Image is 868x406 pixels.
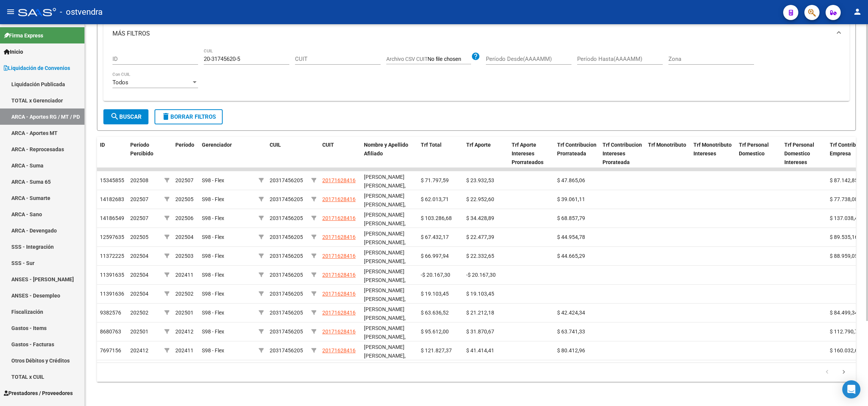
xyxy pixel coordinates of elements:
div: 20317456205 [270,233,303,242]
span: 11372225 [100,253,124,259]
div: MÁS FILTROS [103,46,849,101]
span: 20171628416 [322,310,356,316]
span: 202501 [130,329,148,335]
span: Trf Aporte [466,142,491,148]
span: S98 - Flex [202,347,224,353]
span: 202504 [130,291,148,297]
span: CUIT [322,142,334,148]
span: [PERSON_NAME] [PERSON_NAME], [364,287,406,302]
datatable-header-cell: ID [97,137,127,170]
span: 8680763 [100,329,121,335]
span: $ 103.286,68 [421,215,452,221]
datatable-header-cell: Trf Aporte Intereses Prorrateados [509,137,554,170]
span: $ 84.499,34 [830,310,858,316]
span: $ 22.477,39 [466,234,494,240]
span: 20171628416 [322,272,356,278]
datatable-header-cell: CUIT [319,137,361,170]
span: $ 88.959,05 [830,253,858,259]
span: Prestadores / Proveedores [4,389,73,397]
span: Gerenciador [202,142,232,148]
span: Período Percibido [130,142,153,157]
span: $ 121.827,37 [421,347,452,353]
span: 202508 [130,177,148,183]
span: 20171628416 [322,253,356,259]
span: S98 - Flex [202,215,224,221]
span: 202507 [175,177,194,183]
datatable-header-cell: Período [172,137,199,170]
span: - ostvendra [60,4,103,20]
span: $ 42.424,34 [557,310,585,316]
span: ID [100,142,105,148]
datatable-header-cell: Gerenciador [199,137,256,170]
span: 202506 [175,215,194,221]
span: $ 47.865,06 [557,177,585,183]
mat-icon: person [853,7,862,16]
span: 20171628416 [322,177,356,183]
span: $ 68.857,79 [557,215,585,221]
span: Liquidación de Convenios [4,64,70,72]
mat-icon: menu [6,7,15,16]
span: Trf Monotributo [648,142,686,148]
span: [PERSON_NAME] [PERSON_NAME], [364,325,406,340]
span: $ 71.797,59 [421,177,449,183]
div: 20317456205 [270,214,303,223]
mat-expansion-panel-header: MÁS FILTROS [103,22,849,46]
span: Archivo CSV CUIT [386,56,428,62]
div: 20317456205 [270,327,303,336]
span: 202502 [130,310,148,316]
span: $ 112.790,72 [830,329,861,335]
span: 202411 [175,347,194,353]
span: Trf Total [421,142,442,148]
span: [PERSON_NAME] [PERSON_NAME], [364,268,406,283]
span: $ 19.103,45 [466,291,494,297]
span: $ 19.103,45 [421,291,449,297]
span: $ 34.428,89 [466,215,494,221]
button: Borrar Filtros [155,109,223,124]
span: [PERSON_NAME] [PERSON_NAME], [364,193,406,208]
span: $ 41.414,41 [466,347,494,353]
div: 20317456205 [270,290,303,298]
span: [PERSON_NAME] [PERSON_NAME], [364,174,406,189]
span: [PERSON_NAME] [PERSON_NAME], [364,231,406,245]
span: $ 22.332,65 [466,253,494,259]
span: 12597635 [100,234,124,240]
span: CUIL [270,142,281,148]
span: 202504 [130,253,148,259]
datatable-header-cell: Trf Monotributo [645,137,690,170]
div: 20317456205 [270,346,303,355]
span: $ 23.932,53 [466,177,494,183]
span: Trf Monotributo Intereses [693,142,732,157]
span: $ 21.212,18 [466,310,494,316]
span: 9382576 [100,310,121,316]
a: go to next page [837,368,851,377]
datatable-header-cell: Trf Personal Domestico Intereses [781,137,827,170]
span: $ 89.535,16 [830,234,858,240]
span: 20171628416 [322,234,356,240]
span: 202507 [130,215,148,221]
span: 15345855 [100,177,124,183]
button: Buscar [103,109,148,124]
span: 202505 [130,234,148,240]
datatable-header-cell: Trf Total [418,137,463,170]
span: Trf Contribucion Intereses Prorateada [603,142,642,165]
span: 202507 [130,196,148,202]
span: 11391635 [100,272,124,278]
span: $ 63.636,52 [421,310,449,316]
span: $ 22.952,60 [466,196,494,202]
span: S98 - Flex [202,329,224,335]
span: $ 67.432,17 [421,234,449,240]
span: Inicio [4,48,23,56]
span: 11391636 [100,291,124,297]
span: Nombre y Apellido Afiliado [364,142,408,157]
span: [PERSON_NAME] [PERSON_NAME], [364,212,406,226]
span: [PERSON_NAME] [PERSON_NAME], [364,249,406,264]
div: 20317456205 [270,195,303,204]
span: Trf Contribucion Prorrateada [557,142,596,157]
span: [PERSON_NAME] [PERSON_NAME], [364,306,406,321]
span: 202504 [175,234,194,240]
span: 14182683 [100,196,124,202]
mat-icon: delete [161,112,170,121]
span: $ 31.870,67 [466,329,494,335]
span: Trf Personal Domestico Intereses [784,142,814,165]
span: -$ 20.167,30 [421,272,450,278]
